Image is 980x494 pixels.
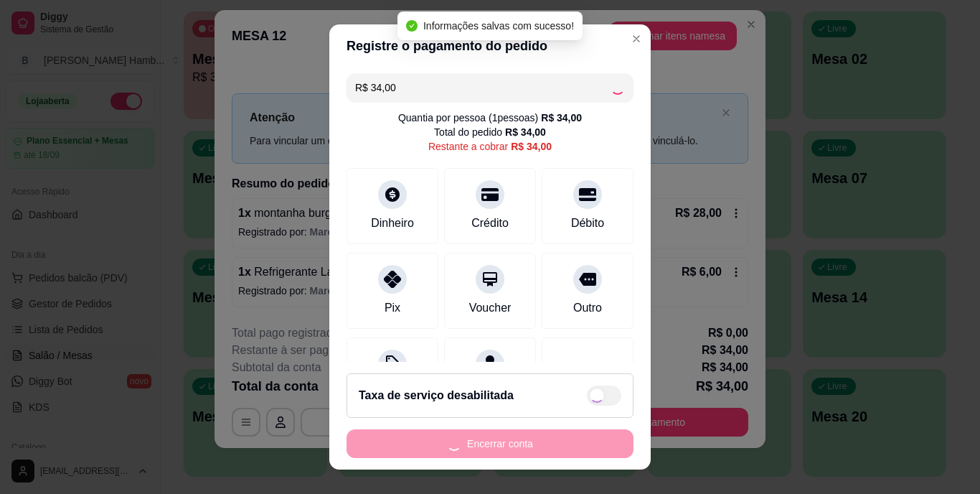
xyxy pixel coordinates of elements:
[541,111,582,125] div: R$ 34,00
[469,299,512,317] div: Voucher
[434,125,546,139] div: Total do pedido
[329,24,651,67] header: Registre o pagamento do pedido
[573,299,602,317] div: Outro
[505,125,546,139] div: R$ 34,00
[355,73,611,102] input: Ex.: hambúrguer de cordeiro
[611,80,625,95] div: Loading
[625,27,648,50] button: Close
[359,387,514,404] h2: Taxa de serviço desabilitada
[511,139,552,154] div: R$ 34,00
[423,20,574,32] span: Informações salvas com sucesso!
[428,139,552,154] div: Restante a cobrar
[471,215,509,232] div: Crédito
[371,215,414,232] div: Dinheiro
[398,111,582,125] div: Quantia por pessoa ( 1 pessoas)
[406,20,418,32] span: check-circle
[571,215,604,232] div: Débito
[385,299,400,317] div: Pix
